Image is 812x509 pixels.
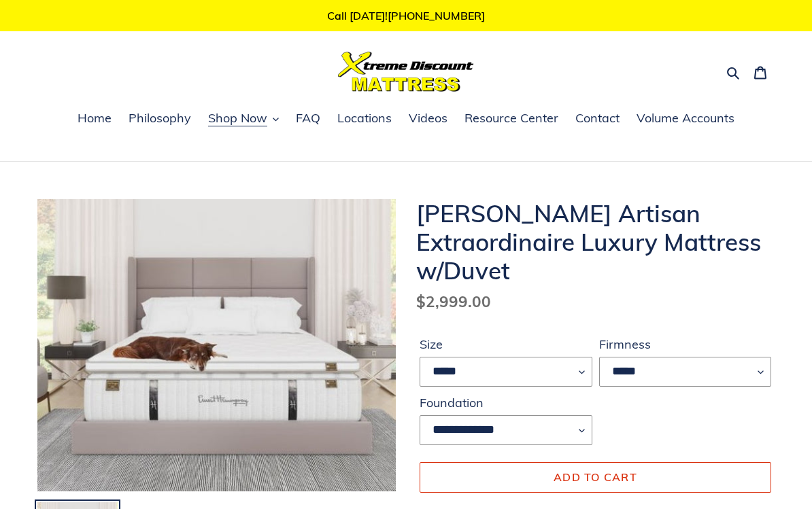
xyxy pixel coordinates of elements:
[416,199,775,285] h1: [PERSON_NAME] Artisan Extraordinaire Luxury Mattress w/Duvet
[402,109,454,129] a: Videos
[338,52,474,92] img: Xtreme Discount Mattress
[416,292,491,311] span: $2,999.00
[599,335,772,353] label: Firmness
[637,110,734,126] span: Volume Accounts
[201,109,286,129] button: Shop Now
[409,110,447,126] span: Videos
[37,199,396,491] img: artesian-extraordinaire-mattress
[296,110,320,126] span: FAQ
[331,109,399,129] a: Locations
[630,109,741,129] a: Volume Accounts
[289,109,327,129] a: FAQ
[420,462,771,492] button: Add to cart
[575,110,620,126] span: Contact
[464,110,558,126] span: Resource Center
[388,9,485,22] a: [PHONE_NUMBER]
[458,109,565,129] a: Resource Center
[420,335,592,353] label: Size
[122,109,198,129] a: Philosophy
[208,110,267,126] span: Shop Now
[420,393,592,412] label: Foundation
[337,110,392,126] span: Locations
[129,110,191,126] span: Philosophy
[71,109,118,129] a: Home
[78,110,112,126] span: Home
[554,470,637,484] span: Add to cart
[569,109,626,129] a: Contact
